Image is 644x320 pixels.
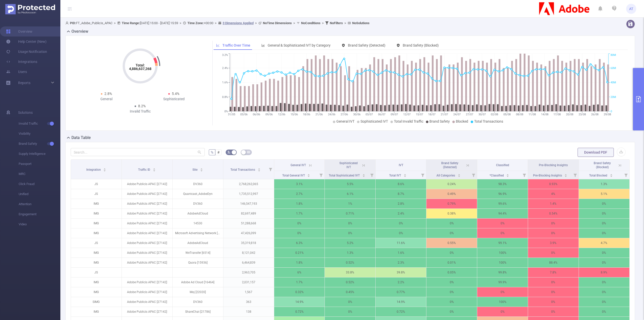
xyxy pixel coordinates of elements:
p: IMG [71,209,122,218]
p: 0% [477,287,528,297]
p: JS [71,238,122,248]
b: PID: [70,21,76,25]
b: No Solutions [352,21,370,25]
p: 146,547,193 [223,199,274,208]
tspan: 12/07 [403,113,411,116]
tspan: 24/06 [328,113,335,116]
p: 82,697,489 [223,209,274,218]
p: WeTransfer [6514] [173,248,223,258]
p: 0% [426,277,477,287]
p: 3.9% [528,238,579,248]
p: 0% [426,219,477,228]
p: 5.5% [325,179,375,189]
p: 6,464,839 [223,258,274,267]
p: 1.8% [274,258,325,267]
tspan: 14/08 [541,113,548,116]
i: icon: caret-down [458,175,461,176]
p: 0.52% [325,258,375,267]
tspan: 06/07 [378,113,386,116]
b: No Conditions [301,21,320,25]
i: icon: caret-up [610,173,613,175]
span: AT [629,4,633,14]
p: Adobe Publicis APAC [27142] [122,277,172,287]
span: Pre-Blocking Insights [539,163,568,167]
div: Sort [506,173,509,176]
div: Sort [200,167,203,170]
i: icon: table [247,151,250,154]
p: 0% [579,287,629,297]
i: icon: caret-up [103,167,106,169]
p: 2.8% [376,199,426,208]
p: 99.1% [477,238,528,248]
span: Brand Safety (Blocked) [594,161,611,169]
p: 0% [579,219,629,228]
div: Invalid Traffic [106,109,174,114]
span: > [254,21,258,25]
p: 100% [477,258,528,267]
p: 1.3% [579,179,629,189]
p: DV360 [173,297,223,307]
a: Usage Notification [6,47,47,57]
p: 2.7% [274,189,325,199]
tspan: 27/06 [341,113,348,116]
p: 0% [376,219,426,228]
p: Adobe Publicis APAC [27142] [122,199,172,208]
span: Solutions [18,108,33,118]
i: icon: caret-down [200,169,203,171]
p: 1.8% [274,199,325,208]
p: Adobe Publicis APAC [27142] [122,189,172,199]
tspan: 21/06 [316,113,323,116]
i: icon: caret-down [610,175,613,176]
p: 0% [528,219,579,228]
tspan: 40M [611,81,616,84]
tspan: 09/06 [265,113,273,116]
p: 1,567 [223,287,274,297]
p: Adobe Publicis APAC [27142] [122,287,172,297]
span: > [178,21,183,25]
span: Pre-Blocking Insights [533,174,563,177]
i: Filter menu [267,160,274,179]
span: General & Sophisticated IVT by Category [268,43,331,47]
span: *Classified [490,174,505,177]
p: 35,319,818 [223,238,274,248]
img: Protected Media [5,4,55,14]
p: 99.8% [477,268,528,277]
p: 88.4% [528,258,579,267]
p: Adobe Publicis APAC [27142] [122,179,172,189]
span: Integration [86,168,102,171]
span: Unified [19,189,60,199]
i: icon: caret-down [103,169,106,171]
tspan: 03/06 [240,113,248,116]
p: Adobe Publicis APAC [27142] [122,238,172,248]
p: AdobeAdCloud [173,209,223,218]
tspan: 18/06 [303,113,310,116]
p: 0.55% [426,238,477,248]
span: Site [192,168,198,171]
span: > [112,21,117,25]
p: 3.1% [274,179,325,189]
p: 0% [426,287,477,297]
span: Traffic Over Time [222,43,250,47]
p: 1,735,512,997 [223,189,274,199]
tspan: 30/07 [478,113,486,116]
i: icon: caret-up [458,173,461,175]
span: % [211,150,213,154]
b: No Filters [330,21,343,25]
span: Brand Safety (Detected) [441,161,458,169]
tspan: Total: [136,63,145,67]
p: 0% [528,287,579,297]
i: icon: caret-up [565,173,567,175]
span: Total General IVT [282,174,306,177]
span: MRC [19,169,60,179]
p: 0% [426,228,477,238]
tspan: 18/07 [428,113,436,116]
span: Click Fraud [19,179,60,189]
p: Adobe Publicis APAC [27142] [122,219,172,228]
span: IVT [399,163,403,167]
p: 0% [579,258,629,267]
p: 0.93% [528,179,579,189]
span: Total Invalid Traffic [394,119,423,123]
p: 94.4% [477,209,528,218]
a: Overview [6,26,32,37]
p: JS [71,268,122,277]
